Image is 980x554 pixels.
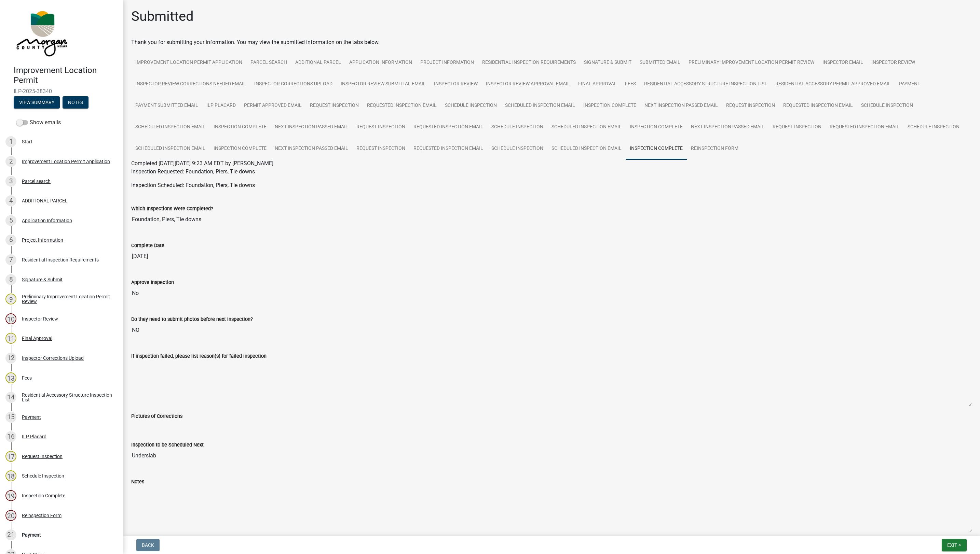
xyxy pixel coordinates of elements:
[22,257,99,262] div: Residential Inspection Requirements
[22,473,64,478] div: Schedule Inspection
[131,116,209,138] a: Scheduled Inspection Email
[337,73,430,95] a: Inspector Review Submittal Email
[5,490,16,501] div: 19
[306,95,363,117] a: Request Inspection
[131,414,182,419] label: Pictures of Corrections
[867,52,919,74] a: Inspector Review
[22,356,84,360] div: Inspector Corrections Upload
[5,215,16,226] div: 5
[22,375,32,380] div: Fees
[5,195,16,206] div: 4
[501,95,579,117] a: Scheduled Inspection Email
[947,542,957,548] span: Exit
[209,116,271,138] a: Inspection Complete
[722,95,779,117] a: Request Inspection
[291,52,345,74] a: ADDITIONAL PARCEL
[202,95,240,117] a: ILP Placard
[640,95,722,117] a: Next Inspection Passed Email
[131,354,267,359] label: If inspection failed, please list reason(s) for failed inspection
[22,513,62,518] div: Reinspection Form
[209,138,271,160] a: Inspection Complete
[547,138,626,160] a: Scheduled Inspection Email
[131,168,972,176] p: Inspection Requested: Foundation, Piers, Tie downs
[5,136,16,147] div: 1
[22,493,65,498] div: Inspection Complete
[626,116,687,138] a: Inspection Complete
[487,138,547,160] a: Schedule Inspection
[131,138,209,160] a: Scheduled Inspection Email
[16,118,61,127] label: Show emails
[5,176,16,187] div: 3
[547,116,626,138] a: Scheduled Inspection Email
[626,138,687,160] a: Inspection Complete
[22,434,46,439] div: ILP Placard
[684,52,818,74] a: Preliminary Improvement Location Permit Review
[5,235,16,245] div: 6
[22,179,51,184] div: Parcel search
[22,316,58,321] div: Inspector Review
[22,336,52,341] div: Final Approval
[22,238,63,242] div: Project Information
[640,73,771,95] a: Residential Accessory Structure Inspection List
[5,313,16,324] div: 10
[22,454,63,459] div: Request Inspection
[818,52,867,74] a: Inspector Email
[5,353,16,364] div: 12
[5,156,16,167] div: 2
[363,95,441,117] a: Requested Inspection Email
[14,7,69,58] img: Morgan County, Indiana
[574,73,621,95] a: Final Approval
[22,277,63,282] div: Signature & Submit
[22,218,72,223] div: Application Information
[131,207,213,211] label: Which Inspections Were Completed?
[63,100,89,105] wm-modal-confirm: Notes
[352,116,409,138] a: Request Inspection
[5,470,16,481] div: 18
[5,372,16,383] div: 13
[5,274,16,285] div: 8
[5,510,16,521] div: 20
[22,415,41,420] div: Payment
[131,8,194,25] h1: Submitted
[14,88,109,95] span: ILP-2025-38340
[416,52,478,74] a: Project Information
[5,431,16,442] div: 16
[687,138,743,160] a: Reinspection Form
[5,529,16,540] div: 21
[903,116,964,138] a: Schedule Inspection
[131,280,174,285] label: Approve Inspection
[131,181,972,189] p: Inspection Scheduled: Foundation, Piers, Tie downs
[22,198,68,203] div: ADDITIONAL PARCEL
[409,138,487,160] a: Requested Inspection Email
[240,95,306,117] a: Permit Approved Email
[352,138,409,160] a: Request Inspection
[131,160,273,167] span: Completed [DATE][DATE] 9:23 AM EDT by [PERSON_NAME]
[345,52,416,74] a: Application Information
[5,333,16,344] div: 11
[22,393,112,402] div: Residential Accessory Structure Inspection List
[895,73,924,95] a: Payment
[142,542,154,548] span: Back
[22,294,112,304] div: Preliminary Improvement Location Permit Review
[250,73,337,95] a: Inspector Corrections Upload
[5,451,16,462] div: 17
[131,95,202,117] a: Payment Submitted Email
[579,95,640,117] a: Inspection Complete
[768,116,826,138] a: Request Inspection
[14,100,60,105] wm-modal-confirm: Summary
[131,52,246,74] a: Improvement Location Permit Application
[826,116,903,138] a: Requested Inspection Email
[271,138,352,160] a: Next Inspection Passed Email
[131,317,253,322] label: Do they need to submit photos before next inspection?
[942,539,967,551] button: Exit
[857,95,917,117] a: Schedule Inspection
[580,52,636,74] a: Signature & Submit
[478,52,580,74] a: Residential Inspection Requirements
[131,38,972,46] div: Thank you for submitting your information. You may view the submitted information on the tabs below.
[409,116,487,138] a: Requested Inspection Email
[136,539,160,551] button: Back
[487,116,547,138] a: Schedule Inspection
[22,159,110,164] div: Improvement Location Permit Application
[5,294,16,304] div: 9
[621,73,640,95] a: Fees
